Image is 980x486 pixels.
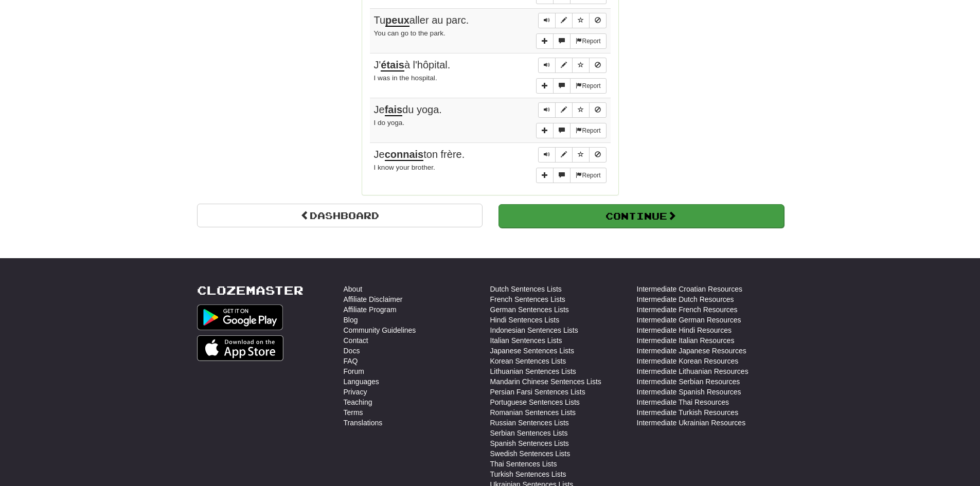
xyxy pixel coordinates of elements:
a: About [344,284,363,294]
button: Report [570,168,606,183]
a: Turkish Sentences Lists [490,469,566,479]
div: Sentence controls [538,147,607,163]
span: J' à l'hôpital. [374,59,451,71]
span: Je ton frère. [374,149,465,161]
a: Dashboard [197,204,483,227]
button: Add sentence to collection [536,78,554,94]
span: Tu aller au parc. [374,14,469,27]
a: Forum [344,366,364,376]
a: Intermediate Ukrainian Resources [637,418,746,428]
span: Je du yoga. [374,104,442,116]
img: Get it on App Store [197,335,284,361]
button: Edit sentence [555,58,573,73]
a: Portuguese Sentences Lists [490,397,580,407]
small: You can go to the park. [374,29,446,37]
a: Korean Sentences Lists [490,356,566,366]
a: Intermediate French Resources [637,304,738,315]
a: Terms [344,407,363,418]
a: Intermediate Serbian Resources [637,376,740,387]
small: I was in the hospital. [374,74,437,82]
a: Contact [344,335,368,346]
button: Edit sentence [555,102,573,118]
button: Toggle favorite [572,147,590,163]
a: Clozemaster [197,284,304,297]
a: French Sentences Lists [490,294,565,304]
button: Add sentence to collection [536,168,554,183]
a: Privacy [344,387,367,397]
img: Get it on Google Play [197,304,283,330]
a: Intermediate Hindi Resources [637,325,732,335]
u: connais [385,149,424,161]
a: Affiliate Program [344,304,397,315]
button: Edit sentence [555,147,573,163]
a: Dutch Sentences Lists [490,284,562,294]
div: More sentence controls [536,168,606,183]
a: Blog [344,315,358,325]
a: Persian Farsi Sentences Lists [490,387,585,397]
div: More sentence controls [536,78,606,94]
button: Report [570,123,606,138]
button: Play sentence audio [538,102,556,118]
a: Italian Sentences Lists [490,335,562,346]
button: Report [570,78,606,94]
a: Docs [344,346,360,356]
a: Indonesian Sentences Lists [490,325,578,335]
button: Play sentence audio [538,58,556,73]
button: Edit sentence [555,13,573,28]
div: Sentence controls [538,58,607,73]
a: Hindi Sentences Lists [490,315,560,325]
a: Intermediate German Resources [637,315,741,325]
a: Japanese Sentences Lists [490,346,574,356]
button: Play sentence audio [538,13,556,28]
button: Add sentence to collection [536,33,554,49]
a: Russian Sentences Lists [490,418,569,428]
button: Toggle ignore [589,13,607,28]
a: Intermediate Dutch Resources [637,294,734,304]
button: Report [570,33,606,49]
a: Intermediate Lithuanian Resources [637,366,749,376]
a: Swedish Sentences Lists [490,448,571,459]
a: Affiliate Disclaimer [344,294,403,304]
a: Romanian Sentences Lists [490,407,576,418]
a: Intermediate Italian Resources [637,335,735,346]
button: Toggle ignore [589,147,607,163]
div: Sentence controls [538,102,607,118]
button: Continue [498,204,784,228]
a: Teaching [344,397,372,407]
a: Thai Sentences Lists [490,459,557,469]
a: Intermediate Turkish Resources [637,407,739,418]
u: étais [381,59,404,71]
a: Intermediate Japanese Resources [637,346,746,356]
a: Intermediate Korean Resources [637,356,739,366]
a: Intermediate Thai Resources [637,397,729,407]
a: Community Guidelines [344,325,416,335]
a: Spanish Sentences Lists [490,438,569,448]
button: Add sentence to collection [536,123,554,138]
a: German Sentences Lists [490,304,569,315]
button: Toggle ignore [589,102,607,118]
button: Toggle favorite [572,13,590,28]
a: Mandarin Chinese Sentences Lists [490,376,601,387]
small: I know your brother. [374,164,435,171]
div: More sentence controls [536,123,606,138]
div: More sentence controls [536,33,606,49]
a: Languages [344,376,379,387]
u: peux [385,14,409,27]
a: Translations [344,418,383,428]
u: fais [385,104,402,116]
a: Intermediate Croatian Resources [637,284,742,294]
button: Toggle ignore [589,58,607,73]
a: Intermediate Spanish Resources [637,387,741,397]
button: Toggle favorite [572,102,590,118]
a: Serbian Sentences Lists [490,428,568,438]
a: FAQ [344,356,358,366]
a: Lithuanian Sentences Lists [490,366,576,376]
button: Play sentence audio [538,147,556,163]
button: Toggle favorite [572,58,590,73]
small: I do yoga. [374,119,405,127]
div: Sentence controls [538,13,607,28]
